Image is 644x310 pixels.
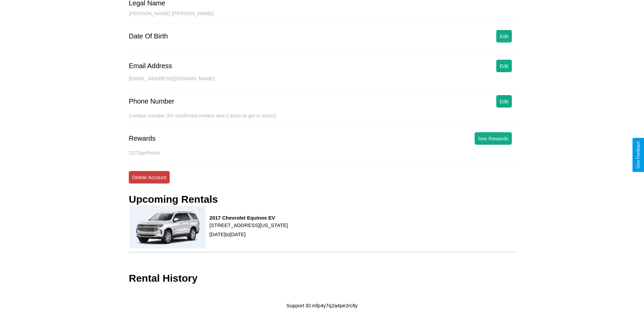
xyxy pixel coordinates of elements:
[129,148,515,157] p: 3372 goPoints
[496,30,512,43] button: Edit
[496,60,512,72] button: Edit
[129,62,172,70] div: Email Address
[210,221,288,230] p: [STREET_ADDRESS][US_STATE]
[129,32,168,40] div: Date Of Birth
[129,76,515,88] div: [EMAIL_ADDRESS][DOMAIN_NAME]
[129,171,170,184] button: Delete Account
[129,205,206,248] img: rental
[496,95,512,108] button: Edit
[129,135,156,142] div: Rewards
[129,113,515,125] div: Contact number (for confirmed renters and CarGo to get in touch).
[129,194,218,205] h3: Upcoming Rentals
[210,215,288,221] h3: 2017 Chevrolet Equinox EV
[129,273,197,284] h3: Rental History
[475,132,512,145] button: See Rewards
[129,10,515,23] div: [PERSON_NAME] [PERSON_NAME]
[210,230,288,239] p: [DATE] to [DATE]
[286,301,358,310] p: Support ID: mfp4y7q2a4pe2rclty
[129,97,174,105] div: Phone Number
[636,141,641,169] div: Give Feedback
